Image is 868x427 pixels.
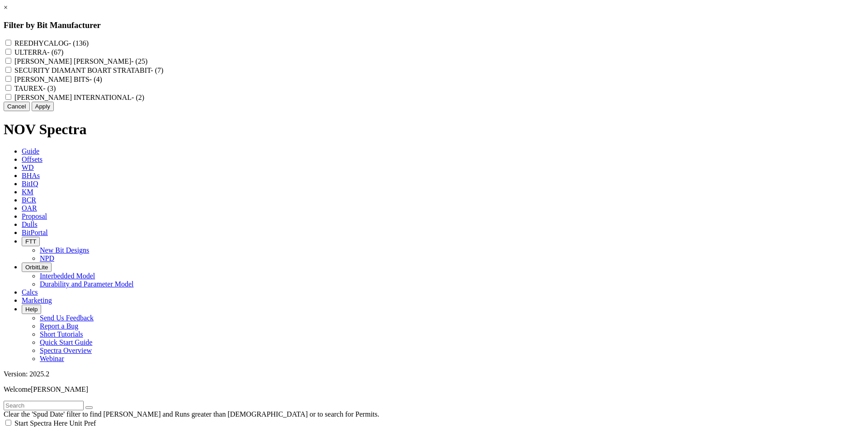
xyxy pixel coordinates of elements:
[22,164,34,171] span: WD
[40,347,92,354] a: Spectra Overview
[22,180,38,188] span: BitIQ
[22,212,47,220] span: Proposal
[32,102,54,111] button: Apply
[14,48,63,56] label: ULTERRA
[14,66,163,74] label: SECURITY DIAMANT BOART STRATABIT
[25,264,48,271] span: OrbitLite
[131,57,147,65] span: - (25)
[40,338,92,346] a: Quick Start Guide
[132,94,144,101] span: - (2)
[40,280,134,288] a: Durability and Parameter Model
[40,246,89,254] a: New Bit Designs
[14,84,56,92] label: TAUREX
[25,306,38,313] span: Help
[22,188,33,196] span: KM
[4,4,8,11] a: ×
[40,330,83,338] a: Short Tutorials
[22,155,42,163] span: Offsets
[14,57,147,65] label: [PERSON_NAME] [PERSON_NAME]
[4,20,864,30] h3: Filter by Bit Manufacturer
[14,419,67,427] span: Start Spectra Here
[4,401,84,410] input: Search
[22,221,38,228] span: Dulls
[69,419,96,427] span: Unit Pref
[40,272,95,280] a: Interbedded Model
[22,296,52,304] span: Marketing
[4,410,379,418] span: Clear the 'Spud Date' filter to find [PERSON_NAME] and Runs greater than [DEMOGRAPHIC_DATA] or to...
[4,385,864,394] p: Welcome
[14,94,144,101] label: [PERSON_NAME] INTERNATIONAL
[151,66,163,74] span: - (7)
[40,322,78,330] a: Report a Bug
[22,172,40,179] span: BHAs
[69,39,89,47] span: - (136)
[4,121,864,138] h1: NOV Spectra
[22,229,48,236] span: BitPortal
[31,385,88,393] span: [PERSON_NAME]
[22,147,39,155] span: Guide
[22,204,37,212] span: OAR
[40,314,94,322] a: Send Us Feedback
[14,75,102,83] label: [PERSON_NAME] BITS
[25,238,36,245] span: FTT
[90,75,102,83] span: - (4)
[47,48,63,56] span: - (67)
[4,370,864,378] div: Version: 2025.2
[4,102,30,111] button: Cancel
[22,196,36,204] span: BCR
[43,84,56,92] span: - (3)
[14,39,89,47] label: REEDHYCALOG
[22,288,38,296] span: Calcs
[40,355,64,362] a: Webinar
[40,254,54,262] a: NPD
